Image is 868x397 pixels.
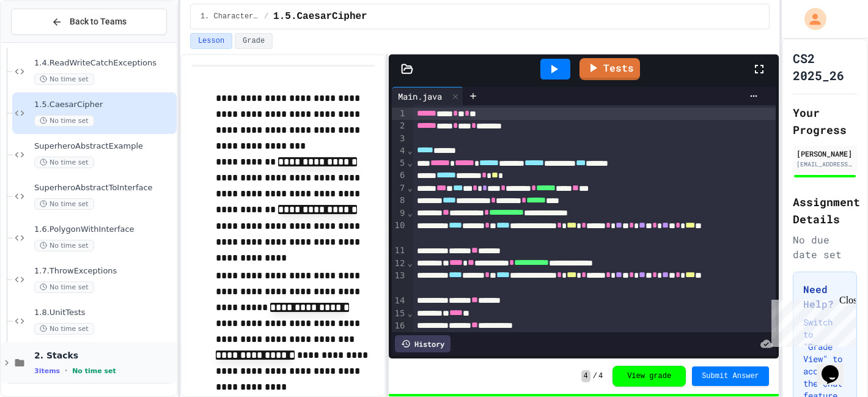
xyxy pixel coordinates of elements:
span: No time set [34,281,94,293]
span: SuperheroAbstractExample [34,141,174,152]
span: SuperheroAbstractToInterface [34,183,174,193]
div: 13 [392,270,407,295]
button: Back to Teams [11,9,167,35]
button: Grade [235,33,273,49]
span: Fold line [406,146,413,155]
button: Submit Answer [692,366,769,386]
span: 1.7.ThrowExceptions [34,266,174,276]
span: Fold line [406,183,413,193]
span: 1. Characters and Interfaces [200,12,259,21]
span: Back to Teams [70,15,127,28]
div: Main.java [392,90,448,103]
span: Fold line [406,208,413,218]
div: [EMAIL_ADDRESS][DOMAIN_NAME] [796,160,853,169]
span: No time set [34,157,94,168]
div: 10 [392,220,407,245]
div: Chat with us now!Close [5,5,84,78]
span: 1.4.ReadWriteCatchExceptions [34,58,174,69]
span: No time set [72,367,116,375]
h3: Need Help? [803,282,847,311]
span: / [264,12,268,21]
iframe: chat widget [817,348,856,385]
div: 4 [392,145,407,157]
div: 6 [392,169,407,182]
span: • [65,366,67,376]
a: Tests [579,58,640,80]
div: 11 [392,245,407,257]
span: 4 [581,370,590,382]
h1: CS2 2025_26 [793,50,857,84]
div: No due date set [793,232,857,262]
div: 1 [392,108,407,120]
span: No time set [34,323,94,335]
div: 14 [392,295,407,307]
div: 9 [392,207,407,220]
div: 3 [392,133,407,145]
span: No time set [34,73,94,85]
span: Fold line [406,308,413,318]
span: No time set [34,240,94,251]
span: 3 items [34,367,60,375]
span: No time set [34,115,94,127]
span: Fold line [406,158,413,168]
span: 1.5.CaesarCipher [34,100,174,110]
h2: Your Progress [793,104,857,138]
div: Main.java [392,87,463,105]
span: 1.8.UnitTests [34,308,174,318]
div: History [395,335,451,352]
span: 4 [598,371,603,381]
div: 15 [392,308,407,320]
h2: Assignment Details [793,193,857,228]
span: Submit Answer [702,371,759,381]
span: 2. Stacks [34,350,174,361]
div: 16 [392,320,407,332]
div: 12 [392,258,407,270]
div: 5 [392,157,407,169]
span: 1.6.PolygonWithInterface [34,224,174,235]
div: [PERSON_NAME] [796,148,853,159]
button: Lesson [190,33,232,49]
div: 8 [392,195,407,207]
div: 2 [392,120,407,132]
span: 1.5.CaesarCipher [273,9,367,24]
div: 7 [392,182,407,195]
span: / [593,371,597,381]
iframe: chat widget [767,295,856,347]
span: No time set [34,198,94,210]
span: Fold line [406,258,413,268]
div: My Account [792,5,829,33]
button: View grade [612,366,686,387]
